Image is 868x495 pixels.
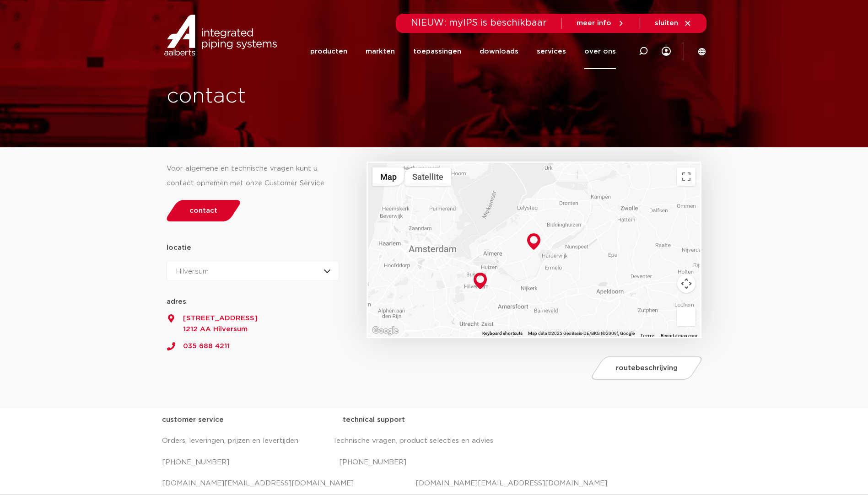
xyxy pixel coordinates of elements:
[310,34,347,69] a: producten
[482,330,523,337] button: Keyboard shortcuts
[366,34,395,69] a: markten
[577,20,611,27] span: meer info
[167,244,191,251] strong: locatie
[677,274,695,293] button: Map camera controls
[655,20,678,27] span: sluiten
[640,334,655,338] a: Terms (opens in new tab)
[162,476,706,491] p: [DOMAIN_NAME][EMAIL_ADDRESS][DOMAIN_NAME] [DOMAIN_NAME][EMAIL_ADDRESS][DOMAIN_NAME]
[480,34,518,69] a: downloads
[413,34,461,69] a: toepassingen
[167,161,340,191] div: Voor algemene en technische vragen kunt u contact opnemen met onze Customer Service
[662,33,671,70] div: my IPS
[411,18,547,27] span: NIEUW: myIPS is beschikbaar
[162,416,405,423] strong: customer service technical support
[655,19,692,27] a: sluiten
[189,207,217,214] span: contact
[677,167,695,186] button: Toggle fullscreen view
[404,167,451,186] button: Show satellite imagery
[577,19,625,27] a: meer info
[537,34,566,69] a: services
[589,356,705,380] a: routebeschrijving
[584,34,616,69] a: over ons
[167,82,468,111] h1: contact
[528,331,635,336] span: Map data ©2025 GeoBasis-DE/BKG (©2009), Google
[370,325,400,337] img: Google
[372,167,404,186] button: Show street map
[176,268,209,275] span: Hilversum
[162,455,706,470] p: [PHONE_NUMBER] [PHONE_NUMBER]
[162,434,706,448] p: Orders, leveringen, prijzen en levertijden Technische vragen, product selecties en advies
[164,200,243,221] a: contact
[677,307,695,326] button: Drag Pegman onto the map to open Street View
[310,34,616,69] nav: Menu
[616,365,678,371] span: routebeschrijving
[661,333,697,338] a: Report a map error
[370,325,400,337] a: Open this area in Google Maps (opens a new window)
